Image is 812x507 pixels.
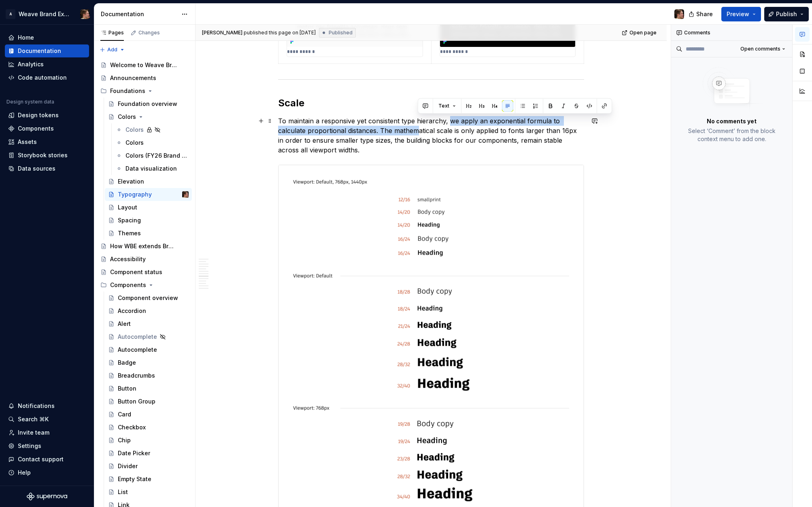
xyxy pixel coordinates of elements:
button: Publish [764,7,809,21]
div: Search ⌘K [18,415,49,423]
div: Components [18,125,54,133]
div: Changes [138,30,160,36]
div: Chip [118,436,131,444]
div: Assets [18,138,37,146]
a: Breadcrumbs [105,369,192,382]
div: Spacing [118,216,141,224]
div: Help [18,469,31,477]
img: Alexis Morin [80,9,90,19]
a: Settings [5,439,89,452]
a: Data sources [5,162,89,175]
div: A [6,9,15,19]
a: List [105,486,192,499]
div: Storybook stories [18,151,68,159]
div: Typography [118,190,152,199]
a: Home [5,31,89,44]
a: Button Group [105,395,192,408]
div: How WBE extends Brand [110,242,177,250]
a: Welcome to Weave Brand Extended [97,59,192,72]
div: Button Group [118,397,155,406]
div: Autocomplete [118,333,157,341]
div: Pages [100,30,124,36]
div: Foundation overview [118,100,177,108]
div: Breadcrumbs [118,372,155,380]
a: Open page [619,27,660,38]
div: Autocomplete [118,346,157,354]
button: Preview [721,7,761,21]
div: Design tokens [18,111,59,119]
a: Divider [105,460,192,473]
div: Settings [18,442,41,450]
div: Component status [110,268,162,276]
div: Announcements [110,74,156,82]
p: Select ‘Comment’ from the block context menu to add one. [681,127,782,143]
div: Documentation [18,47,61,55]
div: Elevation [118,177,144,186]
div: Design system data [6,99,54,105]
div: Foundations [110,87,145,95]
div: Home [18,34,34,42]
a: Badge [105,356,192,369]
div: Themes [118,229,141,237]
div: Colors [125,126,144,134]
a: Colors [113,136,192,149]
a: Autocomplete [105,330,192,343]
a: TypographyAlexis Morin [105,188,192,201]
a: Storybook stories [5,149,89,162]
div: Contact support [18,455,64,463]
a: Design tokens [5,109,89,122]
a: Empty State [105,473,192,486]
span: Publish [776,10,797,18]
div: Data sources [18,165,55,173]
div: Alert [118,320,131,328]
div: Divider [118,462,138,470]
button: Help [5,466,89,479]
div: Weave Brand Extended [19,10,70,18]
div: Documentation [101,10,177,18]
button: Search ⌘K [5,413,89,426]
div: Card [118,410,131,418]
div: Comments [671,25,792,41]
a: Spacing [105,214,192,227]
div: Accordion [118,307,146,315]
div: Badge [118,359,136,367]
a: Foundation overview [105,97,192,110]
a: Components [5,122,89,135]
div: Colors [125,139,144,147]
div: Code automation [18,74,67,82]
div: Accessibility [110,255,146,263]
div: Analytics [18,60,44,68]
div: Data visualization [125,165,177,173]
div: Welcome to Weave Brand Extended [110,61,177,69]
a: Alert [105,317,192,330]
svg: Supernova Logo [27,492,67,501]
button: Notifications [5,399,89,412]
a: Component overview [105,292,192,304]
p: No comments yet [707,117,757,125]
button: Share [684,7,718,21]
button: Contact support [5,453,89,466]
a: Accessibility [97,253,192,266]
a: Date Picker [105,447,192,460]
div: Date Picker [118,449,150,457]
a: Data visualization [113,162,192,175]
span: Open page [629,30,657,36]
span: Add [107,46,117,53]
a: Component status [97,266,192,279]
div: Checkbox [118,423,146,431]
div: Components [110,281,146,289]
a: Colors [113,123,192,136]
div: Component overview [118,294,178,302]
button: AWeave Brand ExtendedAlexis Morin [2,5,92,23]
a: Button [105,382,192,395]
img: Alexis Morin [182,191,189,198]
a: Announcements [97,72,192,84]
img: Alexis Morin [674,9,684,19]
div: Components [97,279,192,292]
a: Analytics [5,58,89,71]
span: Share [696,10,713,18]
a: Chip [105,434,192,447]
div: Empty State [118,475,151,483]
a: Code automation [5,71,89,84]
span: Preview [727,10,749,18]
